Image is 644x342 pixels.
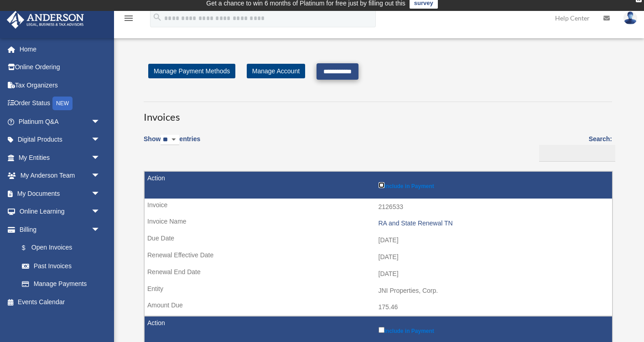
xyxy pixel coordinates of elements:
a: Past Invoices [13,257,109,275]
a: Online Learningarrow_drop_down [6,203,114,221]
a: Events Calendar [6,293,114,311]
span: arrow_drop_down [91,112,109,131]
i: menu [123,13,134,24]
a: Home [6,40,114,58]
a: Digital Productsarrow_drop_down [6,131,114,149]
label: Include in Payment [379,180,608,189]
h3: Invoices [144,102,612,124]
a: Billingarrow_drop_down [6,220,109,239]
span: arrow_drop_down [91,131,109,149]
label: Show entries [144,133,200,154]
span: arrow_drop_down [91,220,109,239]
td: 2126533 [145,199,612,216]
input: Include in Payment [379,327,384,333]
span: arrow_drop_down [91,203,109,221]
span: arrow_drop_down [91,167,109,185]
a: menu [123,16,134,24]
a: $Open Invoices [13,239,105,257]
a: Order StatusNEW [6,94,114,113]
span: arrow_drop_down [91,184,109,203]
td: [DATE] [145,249,612,266]
input: Include in Payment [379,182,384,188]
a: Tax Organizers [6,76,114,94]
a: Manage Payment Methods [148,64,235,78]
span: $ [27,242,31,254]
label: Include in Payment [379,325,608,334]
td: [DATE] [145,265,612,283]
a: My Entitiesarrow_drop_down [6,148,114,167]
a: My Anderson Teamarrow_drop_down [6,167,114,185]
label: Search: [536,133,612,162]
i: search [152,12,162,22]
input: Search: [539,145,615,162]
span: arrow_drop_down [91,148,109,167]
td: 175.46 [145,299,612,316]
div: NEW [52,97,73,110]
img: Anderson Advisors Platinum Portal [4,11,87,29]
a: Platinum Q&Aarrow_drop_down [6,112,114,131]
a: Manage Payments [13,275,109,293]
div: RA and State Renewal TN [379,219,608,227]
a: My Documentsarrow_drop_down [6,184,114,203]
a: Online Ordering [6,58,114,77]
td: [DATE] [145,232,612,249]
a: Manage Account [247,64,305,78]
select: Showentries [161,135,179,145]
td: JNI Properties, Corp. [145,282,612,300]
img: User Pic [623,11,637,25]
